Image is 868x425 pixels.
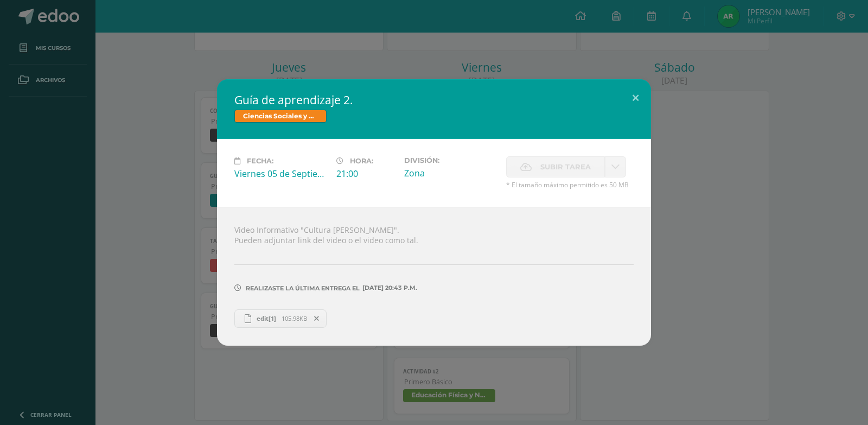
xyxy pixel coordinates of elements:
label: La fecha de entrega ha expirado [506,156,605,177]
label: División: [404,156,497,164]
span: Subir tarea [540,157,591,177]
span: Hora: [350,157,373,165]
button: Close (Esc) [620,79,651,116]
div: Viernes 05 de Septiembre [234,168,328,180]
div: Video Informativo "Cultura [PERSON_NAME]". Pueden adjuntar link del video o el video como tal. [217,207,651,345]
span: [DATE] 20:43 p.m. [360,288,417,288]
div: 21:00 [336,168,395,180]
span: Ciencias Sociales y Formación Ciudadana e Interculturalidad [234,110,327,123]
span: Fecha: [247,157,273,165]
a: La fecha de entrega ha expirado [605,156,626,177]
span: * El tamaño máximo permitido es 50 MB [506,180,634,189]
span: Remover entrega [308,313,326,325]
span: 105.98KB [282,314,307,322]
a: edit[1] 105.98KB [234,309,327,328]
div: Zona [404,167,497,179]
h2: Guía de aprendizaje 2. [234,92,634,107]
span: Realizaste la última entrega el [246,284,360,292]
span: edit[1] [251,314,282,322]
